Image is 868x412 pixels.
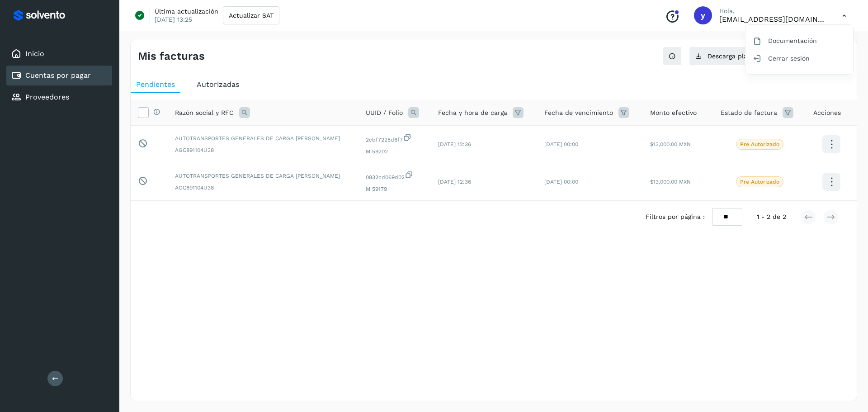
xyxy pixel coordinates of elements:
a: Cuentas por pagar [25,71,91,80]
div: Cerrar sesión [745,50,853,67]
a: Inicio [25,49,44,58]
div: Proveedores [6,87,112,107]
div: Inicio [6,44,112,64]
div: Documentación [745,32,853,49]
a: Proveedores [25,93,69,101]
div: Cuentas por pagar [6,66,112,85]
